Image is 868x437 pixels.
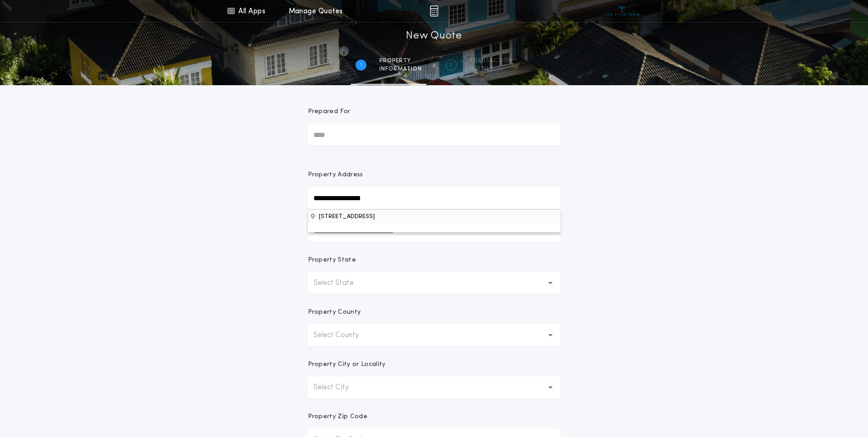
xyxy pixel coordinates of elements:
p: Property Zip Code [308,412,367,421]
span: information [379,66,422,73]
button: Select City [308,377,561,399]
span: Transaction [469,57,513,65]
h2: 1 [360,61,362,69]
p: Property Address [308,170,561,180]
button: Select County [308,324,561,346]
span: Property [379,57,422,65]
img: vs-icon [605,6,639,16]
p: Property State [308,256,356,265]
h2: 2 [449,61,453,69]
p: Prepared For [308,107,350,116]
input: Prepared For [308,124,561,146]
span: details [469,66,513,73]
p: Property City or Locality [308,360,386,369]
p: Select State [313,278,368,289]
button: Select State [308,272,561,294]
h1: New Quote [406,29,462,44]
p: Select City [313,382,363,393]
p: Property County [308,308,361,317]
img: img [430,5,438,16]
p: Select County [313,330,373,341]
button: Property Address [308,209,561,223]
